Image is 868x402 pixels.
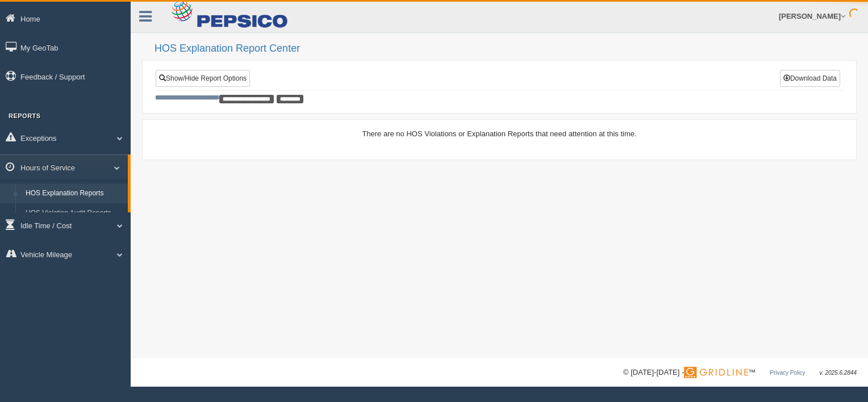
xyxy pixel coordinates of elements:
[770,370,805,376] a: Privacy Policy
[20,183,128,204] a: HOS Explanation Reports
[155,128,844,139] div: There are no HOS Violations or Explanation Reports that need attention at this time.
[20,203,128,224] a: HOS Violation Audit Reports
[780,70,840,87] button: Download Data
[155,43,857,55] h2: HOS Explanation Report Center
[623,367,857,379] div: © [DATE]-[DATE] - ™
[820,370,857,376] span: v. 2025.6.2844
[156,70,250,87] a: Show/Hide Report Options
[684,367,748,378] img: Gridline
